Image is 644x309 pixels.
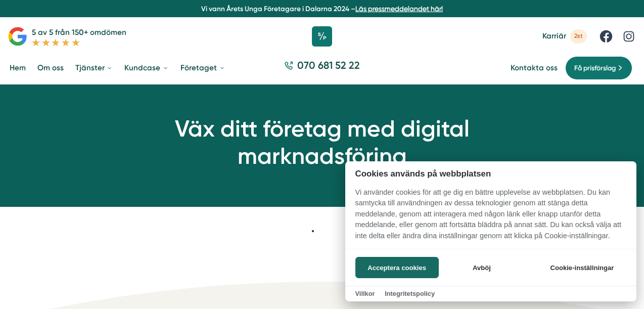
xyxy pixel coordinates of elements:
p: Vi använder cookies för att ge dig en bättre upplevelse av webbplatsen. Du kan samtycka till anvä... [345,187,636,249]
a: Villkor [355,290,375,297]
button: Acceptera cookies [355,257,439,278]
button: Cookie-inställningar [538,257,626,278]
h2: Cookies används på webbplatsen [345,169,636,179]
button: Avböj [441,257,522,278]
a: Integritetspolicy [385,290,435,297]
